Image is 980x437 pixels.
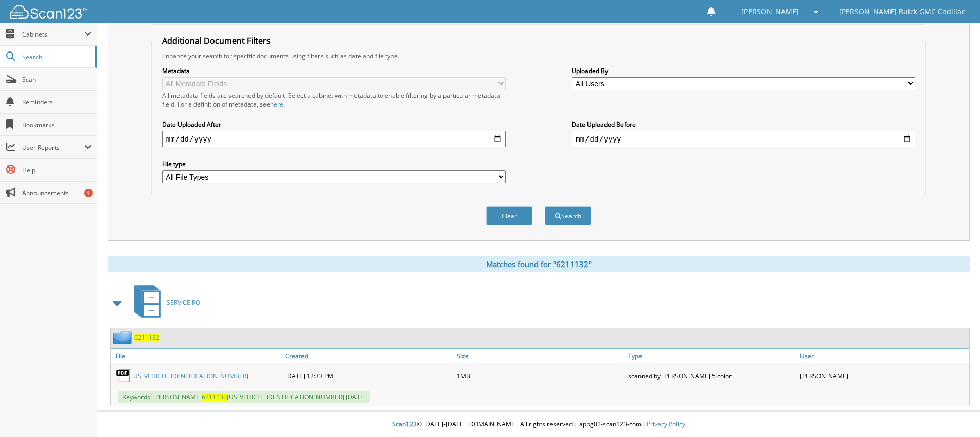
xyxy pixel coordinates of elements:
[111,349,282,363] a: File
[162,120,506,129] label: Date Uploaded After
[929,388,980,437] iframe: Chat Widget
[797,349,969,363] a: User
[741,9,799,15] span: [PERSON_NAME]
[282,349,454,363] a: Created
[282,365,454,386] div: [DATE] 12:33 PM
[572,120,915,129] label: Date Uploaded Before
[797,365,969,386] div: [PERSON_NAME]
[162,131,506,147] input: start
[839,9,965,15] span: [PERSON_NAME] Buick GMC Cadillac
[454,349,626,363] a: Size
[22,75,92,84] span: Scan
[572,131,915,147] input: end
[128,282,200,323] a: SERVICE RO
[626,349,797,363] a: Type
[572,66,915,75] label: Uploaded By
[134,333,159,342] a: 6211132
[22,166,92,174] span: Help
[113,331,134,344] img: folder2.png
[22,53,90,61] span: Search
[392,419,417,428] span: Scan123
[116,368,131,383] img: PDF.png
[486,206,532,225] button: Clear
[162,160,506,168] label: File type
[131,372,248,380] a: [US_VEHICLE_IDENTIFICATION_NUMBER]
[454,365,626,386] div: 1MB
[108,256,970,272] div: Matches found for "6211132"
[167,298,200,307] span: SERVICE RO
[22,188,92,197] span: Announcements
[22,120,92,129] span: Bookmarks
[10,5,87,19] img: scan123-logo-white.svg
[97,412,980,437] div: © [DATE]-[DATE] [DOMAIN_NAME]. All rights reserved | appg01-scan123-com |
[157,35,276,46] legend: Additional Document Filters
[157,51,920,60] div: Enhance your search for specific documents using filters such as date and file type.
[162,91,506,109] div: All metadata fields are searched by default. Select a cabinet with metadata to enable filtering b...
[647,419,685,428] a: Privacy Policy
[22,30,84,39] span: Cabinets
[626,365,797,386] div: scanned by [PERSON_NAME] 5 color
[270,100,283,109] a: here
[202,393,227,401] span: 6211132
[118,391,370,403] span: Keywords: [PERSON_NAME] [US_VEHICLE_IDENTIFICATION_NUMBER] [DATE]
[84,189,93,197] div: 1
[22,98,92,107] span: Reminders
[22,143,84,152] span: User Reports
[162,66,506,75] label: Metadata
[545,206,591,225] button: Search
